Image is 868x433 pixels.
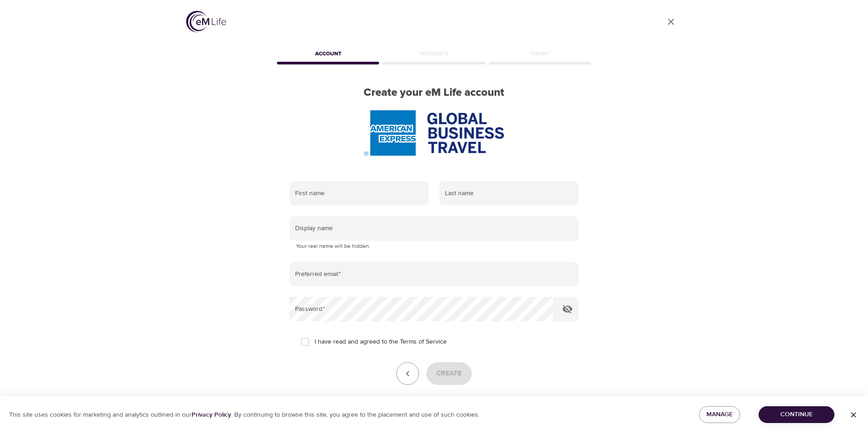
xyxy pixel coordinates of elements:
[275,86,593,99] h2: Create your eM Life account
[192,411,231,419] a: Privacy Policy
[759,406,834,423] button: Continue
[706,409,733,420] span: Manage
[660,11,682,33] a: close
[186,11,226,32] img: logo
[296,242,572,251] p: Your real name will be hidden.
[400,337,447,347] a: Terms of Service
[766,409,827,420] span: Continue
[364,110,504,156] img: AmEx%20GBT%20logo.png
[699,406,740,423] button: Manage
[315,337,447,347] span: I have read and agreed to the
